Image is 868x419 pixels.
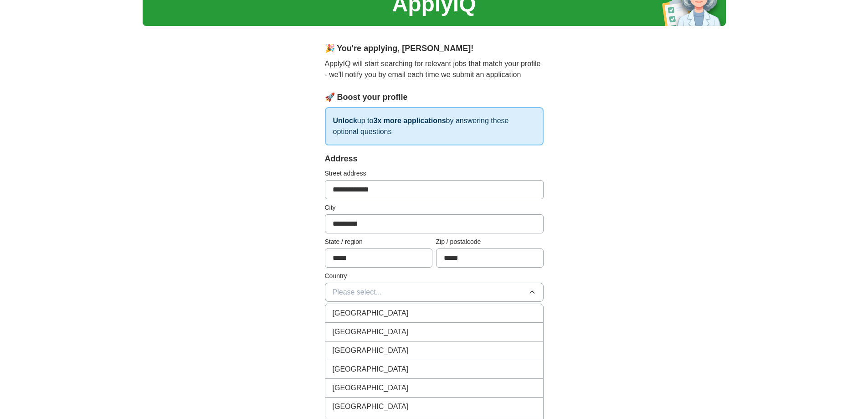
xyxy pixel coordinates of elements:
[333,364,409,375] span: [GEOGRAPHIC_DATA]
[333,345,409,356] span: [GEOGRAPHIC_DATA]
[333,287,382,298] span: Please select...
[325,283,544,302] button: Please select...
[333,401,409,412] span: [GEOGRAPHIC_DATA]
[325,237,432,247] label: State / region
[325,203,544,212] label: City
[436,237,544,247] label: Zip / postalcode
[333,326,409,337] span: [GEOGRAPHIC_DATA]
[325,169,544,178] label: Street address
[333,117,357,124] strong: Unlock
[325,153,544,165] div: Address
[325,271,544,281] label: Country
[325,91,544,103] div: 🚀 Boost your profile
[325,58,544,80] p: ApplyIQ will start searching for relevant jobs that match your profile - we'll notify you by emai...
[325,107,544,145] p: up to by answering these optional questions
[373,117,446,124] strong: 3x more applications
[325,42,544,55] div: 🎉 You're applying , [PERSON_NAME] !
[333,308,409,319] span: [GEOGRAPHIC_DATA]
[333,383,409,393] span: [GEOGRAPHIC_DATA]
